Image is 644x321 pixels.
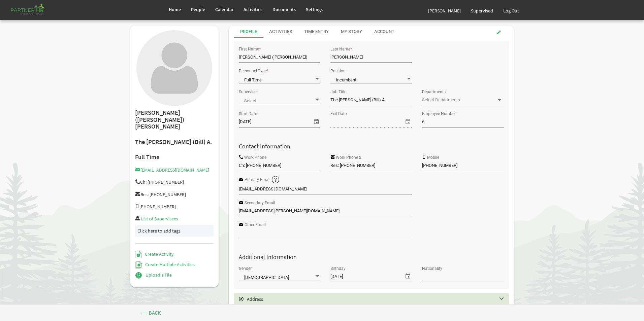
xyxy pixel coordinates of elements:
[312,117,320,126] span: select
[466,1,498,20] a: Supervised
[330,69,346,73] label: Position
[341,29,362,35] div: My Story
[404,117,412,126] span: select
[135,251,141,258] img: Create Activity
[135,272,172,278] a: Upload a File
[137,227,211,234] div: Click here to add tags
[245,178,270,182] label: Primary Email
[234,143,509,150] h4: Contact Information
[244,155,266,160] label: Work Phone
[215,6,233,12] span: Calendar
[135,179,214,185] h5: Ch: [PHONE_NUMBER]
[471,8,493,14] span: Supervised
[306,6,323,12] span: Settings
[374,29,394,35] div: Account
[423,1,466,20] a: [PERSON_NAME]
[239,297,244,301] span: Select
[422,266,442,271] label: Nationality
[422,112,456,116] label: Employee Number
[135,204,214,209] h5: [PHONE_NUMBER]
[498,1,524,20] a: Log Out
[244,6,262,12] span: Activities
[239,90,258,94] label: Supervisor
[239,296,514,302] h5: Address
[135,167,209,173] a: [EMAIL_ADDRESS][DOMAIN_NAME]
[135,261,195,267] a: Create Multiple Activities
[191,6,205,12] span: People
[427,155,439,160] label: Mobile
[239,266,252,271] label: Gender
[135,251,174,257] a: Create Activity
[330,266,346,271] label: Birthday
[245,201,275,205] label: Secondary Email
[169,6,181,12] span: Home
[330,112,347,116] label: Exit Date
[240,29,257,35] div: Profile
[239,112,257,116] label: Start Date
[271,176,280,184] img: question-sm.png
[135,272,142,279] img: Upload a File
[135,261,142,269] img: Create Multiple Activities
[135,192,214,197] h5: Res: [PHONE_NUMBER]
[239,47,259,51] label: First Name
[422,90,446,94] label: Departments
[135,139,214,146] h2: The [PERSON_NAME] (Bill) A.
[234,26,520,38] div: tab-header
[269,29,292,35] div: Activities
[234,254,509,260] h4: Additional Information
[136,30,212,106] img: User with no profile picture
[304,29,329,35] div: Time Entry
[245,223,266,227] label: Other Email
[336,155,361,160] label: Work Phone 2
[141,216,178,222] a: List of Supervisees
[330,90,346,94] label: Job Title
[135,109,214,130] h2: [PERSON_NAME] ([PERSON_NAME]) [PERSON_NAME]
[135,154,214,160] h4: Full Time
[330,47,350,51] label: Last Name
[239,69,267,73] label: Personnel Type
[272,6,296,12] span: Documents
[404,272,412,280] span: select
